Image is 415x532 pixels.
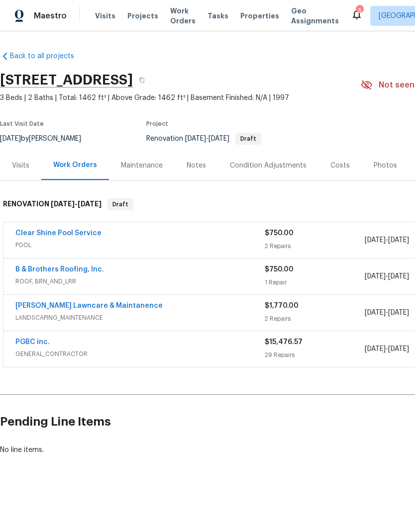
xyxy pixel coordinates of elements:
span: ROOF, BRN_AND_LRR [15,276,265,286]
span: - [365,271,409,281]
a: PGBC inc. [15,339,50,346]
span: Renovation [146,135,261,142]
span: [DATE] [365,237,386,244]
span: - [365,344,409,354]
a: Clear Shine Pool Service [15,230,102,237]
span: LANDSCAPING_MAINTENANCE [15,313,265,323]
span: Projects [127,11,158,21]
span: [DATE] [51,200,75,207]
div: Costs [330,161,350,171]
span: GENERAL_CONTRACTOR [15,349,265,359]
div: 29 Repairs [265,350,364,360]
span: [DATE] [78,200,102,207]
span: Draft [108,199,132,209]
span: $15,476.57 [265,339,303,346]
div: 2 Repairs [265,314,364,324]
h6: RENOVATION [3,198,102,210]
span: - [51,200,102,207]
span: - [365,235,409,245]
span: Geo Assignments [291,6,339,26]
div: Work Orders [53,160,97,170]
span: Draft [236,136,260,142]
div: Visits [12,161,29,171]
span: Properties [240,11,279,21]
div: Maintenance [121,161,163,171]
span: [DATE] [365,309,386,316]
div: Condition Adjustments [230,161,307,171]
span: $750.00 [265,266,294,273]
span: [DATE] [388,346,409,353]
div: Notes [187,161,206,171]
a: B & Brothers Roofing, Inc. [15,266,104,273]
span: Maestro [34,11,67,21]
div: 1 Repair [265,277,364,287]
div: 2 Repairs [265,241,364,251]
span: Project [146,121,168,127]
div: Photos [374,161,397,171]
span: - [365,308,409,318]
div: 3 [356,6,363,16]
span: [DATE] [185,135,206,142]
button: Copy Address [133,71,151,89]
span: [DATE] [388,273,409,280]
span: $750.00 [265,230,294,237]
span: [DATE] [388,309,409,316]
span: [DATE] [208,135,229,142]
span: Visits [95,11,115,21]
span: [DATE] [365,273,386,280]
span: - [185,135,229,142]
span: [DATE] [388,237,409,244]
span: [DATE] [365,346,386,353]
a: [PERSON_NAME] Lawncare & Maintanence [15,302,163,309]
span: Work Orders [170,6,196,26]
span: POOL [15,240,265,250]
span: $1,770.00 [265,302,299,309]
span: Tasks [207,12,228,19]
